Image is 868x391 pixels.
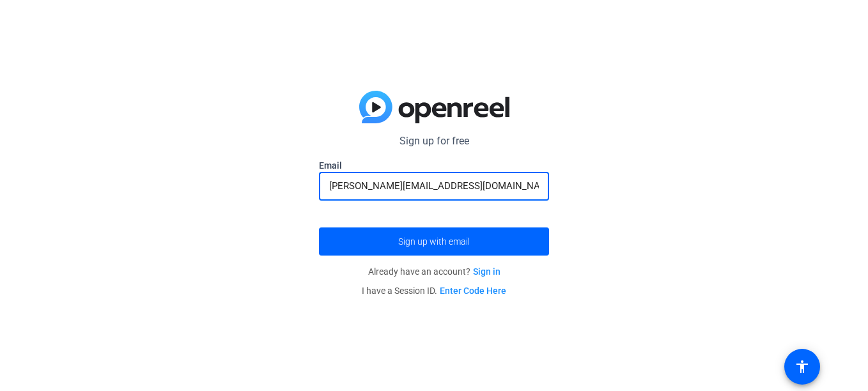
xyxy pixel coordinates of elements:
input: Enter Email Address [329,178,539,194]
a: Sign in [473,266,500,277]
span: Already have an account? [368,266,500,277]
a: Enter Code Here [440,286,506,296]
button: Sign up with email [319,227,549,256]
mat-icon: accessibility [794,359,810,374]
label: Email [319,159,549,172]
img: blue-gradient.svg [359,91,509,124]
span: I have a Session ID. [362,286,506,296]
p: Sign up for free [319,134,549,149]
